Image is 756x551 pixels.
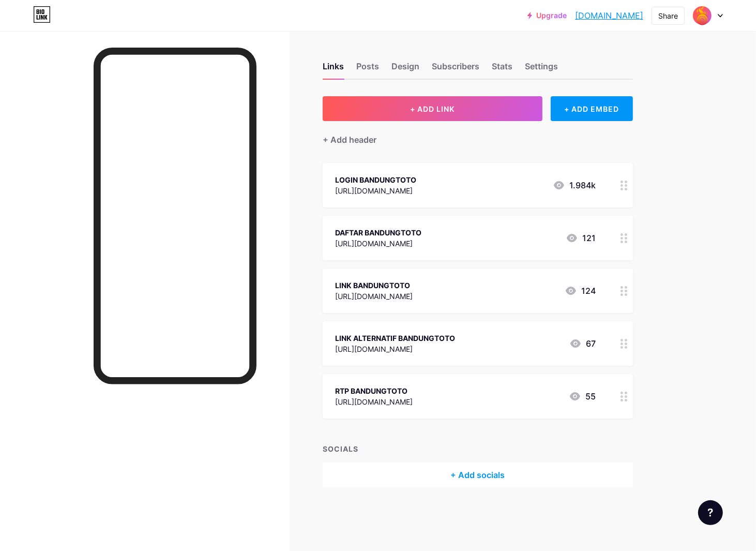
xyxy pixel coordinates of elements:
div: [URL][DOMAIN_NAME] [335,291,413,302]
div: RTP BANDUNGTOTO [335,385,413,396]
div: 67 [569,337,596,350]
a: Upgrade [527,11,567,20]
img: Bandung Banned [692,6,712,25]
div: LINK ALTERNATIF BANDUNGTOTO [335,333,455,344]
button: + ADD LINK [323,96,542,121]
div: 55 [569,390,596,403]
div: 1.984k [553,179,596,191]
div: Posts [356,60,379,79]
div: Design [391,60,419,79]
div: Share [658,10,678,21]
div: 121 [566,232,596,244]
div: LOGIN BANDUNGTOTO [335,174,416,185]
div: + ADD EMBED [551,96,633,121]
div: Subscribers [432,60,479,79]
div: [URL][DOMAIN_NAME] [335,344,455,354]
div: DAFTAR BANDUNGTOTO [335,227,421,238]
div: [URL][DOMAIN_NAME] [335,396,413,407]
div: 124 [565,285,596,297]
div: + Add socials [323,463,633,487]
div: + Add header [323,133,376,146]
div: [URL][DOMAIN_NAME] [335,185,416,196]
div: Settings [525,60,558,79]
span: + ADD LINK [410,105,455,113]
div: Stats [492,60,512,79]
div: SOCIALS [323,443,633,454]
div: [URL][DOMAIN_NAME] [335,238,421,249]
a: [DOMAIN_NAME] [575,9,643,22]
div: LINK BANDUNGTOTO [335,280,413,291]
div: Links [323,60,344,79]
